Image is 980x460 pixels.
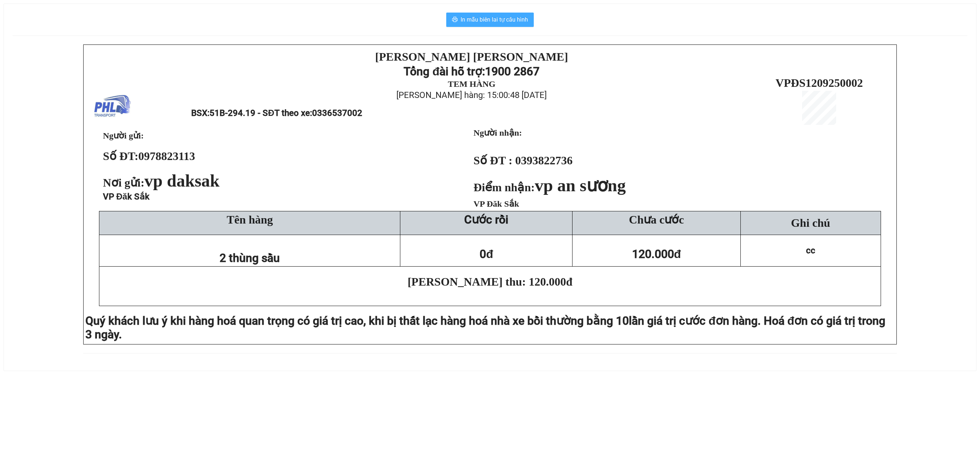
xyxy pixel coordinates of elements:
strong: Người nhận: [473,128,522,137]
strong: [PERSON_NAME] [PERSON_NAME] [375,50,568,63]
span: Chưa cước [629,213,684,226]
span: VPĐS1209250002 [776,76,863,89]
span: Tên hàng [227,213,273,226]
strong: Số ĐT : [473,154,512,167]
strong: Điểm nhận: [473,181,626,194]
strong: Cước rồi [464,213,508,226]
strong: Số ĐT: [103,150,195,163]
span: VP Đăk Sắk [103,192,150,202]
span: BSX: [191,108,362,118]
span: vp daksak [145,171,220,190]
span: 0336537002 [312,108,362,118]
span: 0đ [480,247,493,261]
span: vp an sương [535,176,626,195]
span: [PERSON_NAME] hàng: 15:00:48 [DATE] [396,90,547,100]
span: 51B-294.19 - SĐT theo xe: [209,108,362,118]
span: Quý khách lưu ý khi hàng hoá quan trọng có giá trị cao, khi bị thất lạc hàng hoá nhà xe bồi thườn... [85,314,629,328]
span: Người gửi: [103,131,144,140]
strong: TEM HÀNG [448,79,495,89]
img: logo [94,89,131,125]
span: [PERSON_NAME] thu: 120.000đ [407,275,573,288]
span: cc [806,245,815,255]
span: In mẫu biên lai tự cấu hình [461,15,528,24]
span: VP Đăk Sắk [473,199,519,208]
button: printerIn mẫu biên lai tự cấu hình [446,13,534,27]
span: printer [452,17,458,23]
span: 2 thùng sầu [220,251,280,265]
span: 0393822736 [515,154,573,167]
span: Nơi gửi: [103,176,222,189]
strong: 1900 2867 [485,65,540,78]
strong: Tổng đài hỗ trợ: [404,65,485,78]
span: 0978823113 [138,150,195,163]
span: 120.000đ [632,247,681,261]
span: lần giá trị cước đơn hàng. Hoá đơn có giá trị trong 3 ngày. [85,314,885,341]
span: Ghi chú [791,216,830,229]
